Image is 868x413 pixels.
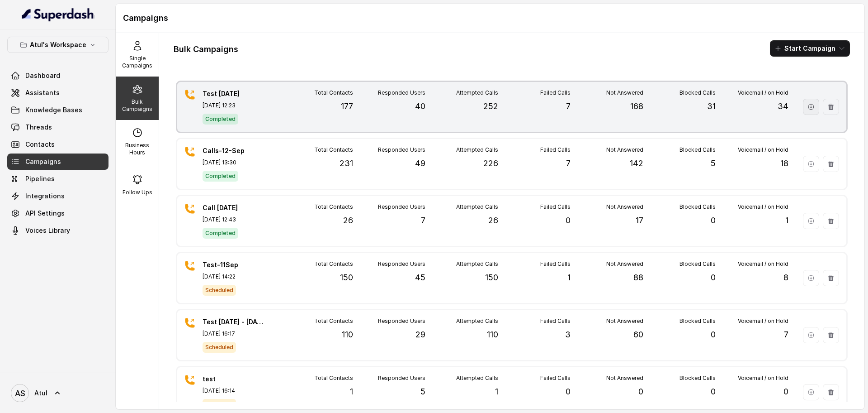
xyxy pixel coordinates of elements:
p: Calls-12-Sep [203,146,266,155]
p: 252 [483,100,498,113]
p: 150 [485,271,498,284]
p: [DATE] 14:22 [203,273,266,280]
p: Voicemail / on Hold [738,89,788,96]
p: Responded Users [378,317,425,325]
p: 0 [783,385,788,398]
a: Voices Library [7,222,108,239]
span: Scheduled [203,342,236,353]
button: Atul's Workspace [7,37,108,53]
span: Assistants [25,88,60,97]
a: API Settings [7,205,108,221]
p: Voicemail / on Hold [738,375,788,382]
img: light.svg [22,7,94,22]
p: [DATE] 16:17 [203,330,266,337]
p: Follow Ups [123,189,152,196]
p: Attempted Calls [456,375,498,382]
p: Blocked Calls [679,375,716,382]
p: Call [DATE] [203,203,266,212]
p: Not Answered [606,89,643,96]
a: Pipelines [7,171,108,187]
p: 0 [711,214,716,227]
h1: Campaigns [123,11,857,25]
p: 26 [488,214,498,227]
p: 142 [630,157,643,170]
p: 5 [711,157,716,170]
p: Responded Users [378,260,425,268]
p: Business Hours [119,142,155,156]
p: Voicemail / on Hold [738,260,788,268]
p: 110 [487,328,498,341]
span: API Settings [25,209,65,218]
p: Total Contacts [314,260,353,268]
h1: Bulk Campaigns [174,42,238,57]
p: Total Contacts [314,317,353,325]
p: Blocked Calls [679,146,716,154]
span: Completed [203,171,238,182]
p: [DATE] 13:30 [203,159,266,166]
a: Contacts [7,136,108,153]
p: 5 [420,385,425,398]
p: 0 [638,385,643,398]
p: 7 [421,214,425,227]
p: 150 [340,271,353,284]
p: 0 [711,328,716,341]
p: 110 [342,328,353,341]
span: Voices Library [25,226,70,235]
p: 0 [711,385,716,398]
p: Total Contacts [314,146,353,154]
a: Campaigns [7,154,108,170]
span: Atul [34,389,47,398]
span: Completed [203,228,238,239]
p: Failed Calls [540,146,571,154]
p: Test [DATE] [203,89,266,98]
p: 1 [785,214,788,227]
p: [DATE] 16:14 [203,387,266,394]
a: Atul [7,380,108,406]
p: 1 [567,271,571,284]
p: 18 [780,157,788,170]
p: Test [DATE] - [DATE] [203,317,266,327]
p: Not Answered [606,260,643,268]
span: Contacts [25,140,55,149]
p: test [203,375,266,384]
p: Voicemail / on Hold [738,317,788,325]
a: Assistants [7,85,108,101]
p: Not Answered [606,317,643,325]
p: 7 [566,100,571,113]
p: 34 [778,100,788,113]
p: 0 [711,271,716,284]
p: 0 [566,214,571,227]
p: 177 [341,100,353,113]
span: Dashboard [25,71,60,80]
p: [DATE] 12:23 [203,102,266,109]
p: Total Contacts [314,89,353,96]
p: Responded Users [378,375,425,382]
span: Knowledge Bases [25,106,82,115]
text: AS [15,389,25,398]
p: Responded Users [378,146,425,154]
span: Scheduled [203,399,236,410]
p: Failed Calls [540,260,571,268]
p: Attempted Calls [456,203,498,211]
p: Blocked Calls [679,317,716,325]
p: Single Campaigns [119,55,155,69]
p: Blocked Calls [679,203,716,211]
p: Blocked Calls [679,260,716,268]
a: Dashboard [7,67,108,84]
p: 1 [495,385,498,398]
p: 168 [630,100,643,113]
p: Voicemail / on Hold [738,146,788,154]
p: 60 [633,328,643,341]
p: Test-11Sep [203,260,266,269]
p: Not Answered [606,375,643,382]
span: Pipelines [25,174,55,183]
p: 26 [343,214,353,227]
p: 8 [783,271,788,284]
p: Responded Users [378,203,425,211]
p: Failed Calls [540,203,571,211]
p: [DATE] 12:43 [203,216,266,223]
p: Not Answered [606,203,643,211]
p: Voicemail / on Hold [738,203,788,211]
span: Campaigns [25,157,61,166]
p: Failed Calls [540,317,571,325]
